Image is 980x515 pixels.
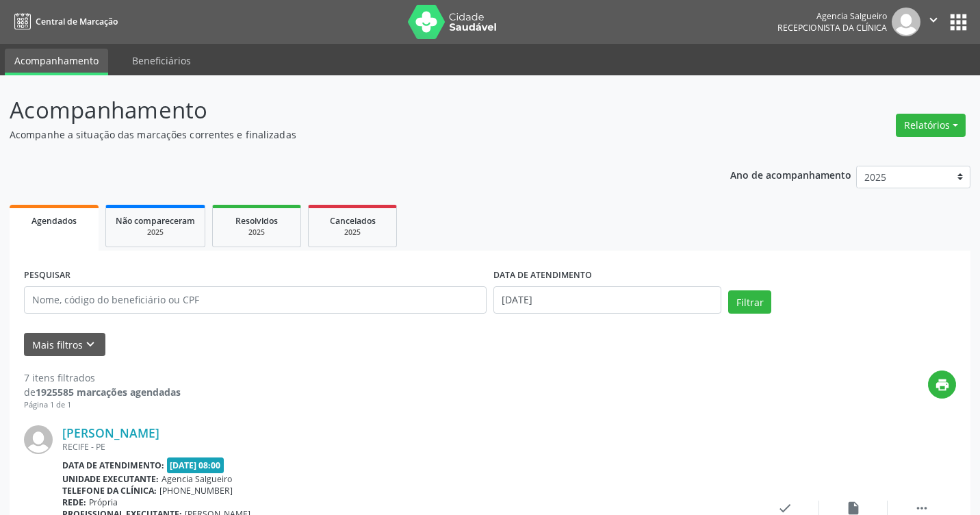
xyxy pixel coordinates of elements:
span: Resolvidos [235,215,278,227]
div: 7 itens filtrados [24,370,181,385]
input: Nome, código do beneficiário ou CPF [24,286,487,314]
p: Acompanhamento [10,93,682,127]
div: de [24,385,181,399]
span: Agencia Salgueiro [162,473,232,485]
div: 2025 [116,227,195,238]
button: print [928,370,956,399]
button:  [920,8,946,36]
b: Telefone da clínica: [62,485,157,497]
button: Mais filtroskeyboard_arrow_down [24,333,105,357]
a: [PERSON_NAME] [62,425,159,440]
button: Relatórios [896,114,966,137]
i: print [935,377,950,392]
div: 2025 [318,227,387,238]
div: Página 1 de 1 [24,399,181,411]
div: RECIFE - PE [62,441,751,453]
span: [DATE] 08:00 [167,457,224,473]
span: Recepcionista da clínica [777,22,887,34]
b: Rede: [62,497,86,508]
span: Cancelados [330,215,376,227]
span: Central de Marcação [36,16,118,27]
span: Não compareceram [116,215,195,227]
input: Selecione um intervalo [493,286,721,314]
a: Central de Marcação [10,10,118,33]
b: Unidade executante: [62,473,159,485]
button: apps [946,10,970,34]
button: Filtrar [728,290,771,314]
i:  [926,12,941,27]
label: PESQUISAR [24,265,70,286]
p: Ano de acompanhamento [730,166,851,183]
p: Acompanhe a situação das marcações correntes e finalizadas [10,127,682,142]
div: Agencia Salgueiro [777,10,887,22]
span: Própria [89,497,118,508]
img: img [24,425,53,454]
span: Agendados [31,215,77,227]
i: keyboard_arrow_down [83,337,98,352]
label: DATA DE ATENDIMENTO [493,265,592,286]
b: Data de atendimento: [62,460,164,471]
span: [PHONE_NUMBER] [159,485,233,497]
a: Beneficiários [122,49,201,73]
div: 2025 [222,227,291,238]
a: Acompanhamento [5,49,108,75]
img: img [892,8,920,36]
strong: 1925585 marcações agendadas [36,386,181,399]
